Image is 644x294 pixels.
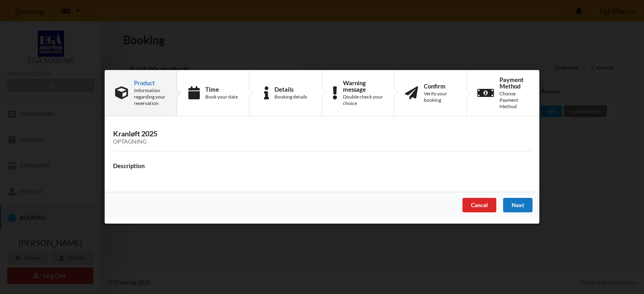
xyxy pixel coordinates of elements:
div: Verify your booking [424,90,456,103]
div: Warning message [343,80,384,93]
div: Details [275,86,307,93]
div: Optagning [113,139,531,146]
div: Information regarding your reservation [134,87,166,107]
h4: Description [113,162,531,170]
div: Product [134,80,166,86]
div: Time [205,86,238,93]
div: Confirm [424,83,456,89]
div: Next [503,198,533,213]
div: Payment Method [500,76,529,89]
div: Double check your choice [343,94,384,107]
div: Book your date [205,94,238,100]
h3: Kranløft 2025 [113,130,531,146]
div: Cancel [462,198,496,213]
div: Booking details [275,94,307,100]
div: Choose Payment Method [500,90,529,110]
